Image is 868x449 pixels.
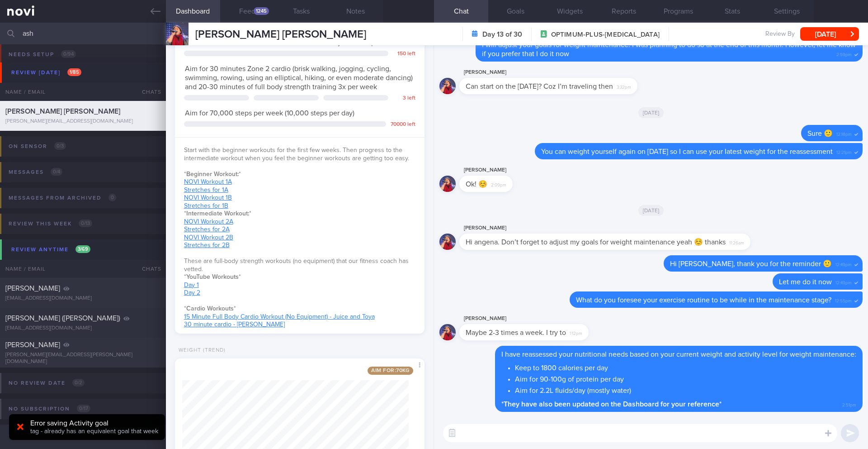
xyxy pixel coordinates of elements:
[6,218,94,230] div: Review this week
[836,49,852,58] span: 2:59pm
[184,147,409,162] span: Start with the beginner workouts for the first few weeks. Then progress to the intermediate worko...
[501,351,856,358] span: I have reassessed your nutritional needs based on your current weight and activity level for weig...
[254,7,269,15] div: 1245
[54,142,66,150] span: 0 / 3
[72,379,85,387] span: 0 / 2
[482,30,522,39] strong: Day 13 of 30
[515,384,856,395] li: Aim for 2.2L fluids/day (mostly water)
[6,377,87,389] div: No review date
[184,258,409,272] span: These are full-body strength workouts (no equipment) that our fitness coach has vetted.
[515,361,856,373] li: Keep to 1800 calories per day
[5,352,160,365] div: [PERSON_NAME][EMAIL_ADDRESS][PERSON_NAME][DOMAIN_NAME]
[541,148,833,155] span: You can weight yourself again on [DATE] so I can use your latest weight for the reassessment
[79,220,92,227] span: 0 / 13
[393,51,415,57] div: 150 left
[185,65,413,91] span: Aim for 30 minutes Zone 2 cardio (brisk walking, jogging, cycling, swimming, rowing, using an ell...
[184,226,230,233] a: Stretches for 2A
[9,244,93,256] div: Review anytime
[175,347,226,354] div: Weight (Trend)
[5,315,120,322] span: [PERSON_NAME] ([PERSON_NAME])
[186,171,239,177] strong: Beginner Workout:
[800,27,859,41] button: [DATE]
[5,108,120,115] span: [PERSON_NAME] [PERSON_NAME]
[9,67,84,79] div: Review [DATE]
[466,329,566,336] span: Maybe 2-3 times a week. I try to
[77,405,90,412] span: 0 / 17
[368,367,413,375] span: Aim for: 70 kg
[391,121,415,128] div: 70000 left
[184,203,228,209] a: Stretches for 1B
[638,205,664,216] span: [DATE]
[184,321,285,328] a: 30 minute cardio - [PERSON_NAME]
[570,328,582,337] span: 1:12pm
[130,260,166,278] div: Chats
[61,50,76,58] span: 0 / 94
[835,259,852,268] span: 12:49pm
[576,296,831,304] span: What do you foresee your exercise routine to be while in the maintenance stage?
[459,165,540,176] div: [PERSON_NAME]
[195,29,366,40] span: [PERSON_NAME] [PERSON_NAME]
[130,83,166,101] div: Chats
[842,400,856,408] span: 2:51pm
[393,95,415,102] div: 3 left
[504,401,719,408] strong: They have also been updated on the Dashboard for your reference
[184,234,233,241] a: NOVI Workout 2B
[5,118,160,125] div: [PERSON_NAME][EMAIL_ADDRESS][DOMAIN_NAME]
[466,181,487,188] span: Ok! ☺️
[5,341,60,349] span: [PERSON_NAME]
[491,180,506,188] span: 2:09pm
[807,130,833,137] span: Sure 🙂
[836,129,852,138] span: 12:18pm
[6,166,65,178] div: Messages
[108,194,116,201] span: 0
[836,147,852,156] span: 12:21pm
[30,419,158,428] div: Error saving Activity goal
[5,325,160,332] div: [EMAIL_ADDRESS][DOMAIN_NAME]
[5,295,160,302] div: [EMAIL_ADDRESS][DOMAIN_NAME]
[515,373,856,384] li: Aim for 90-100g of protein per day
[765,30,795,38] span: Review By
[638,107,664,118] span: [DATE]
[186,306,234,312] strong: Cardio Workouts
[184,187,228,193] a: Stretches for 1A
[6,140,68,153] div: On sensor
[459,313,616,324] div: [PERSON_NAME]
[186,210,249,217] strong: Intermediate Workout:
[184,290,200,296] a: Day 2
[184,282,199,288] a: Day 1
[184,195,232,201] a: NOVI Workout 1B
[459,223,778,234] div: [PERSON_NAME]
[6,48,78,61] div: Needs setup
[779,278,832,286] span: Let me do it now
[184,219,233,225] a: NOVI Workout 2A
[466,239,726,246] span: Hi angena. Don’t forget to adjust my goals for weight maintenance yeah ☺️ thanks
[184,314,375,320] a: 15 Minute Full Body Cardio Workout (No Equipment) - Juice and Toya
[466,83,613,90] span: Can start on the [DATE]? Coz I’m traveling then
[75,245,90,253] span: 3 / 69
[67,68,81,76] span: 1 / 85
[185,110,354,117] span: Aim for 70,000 steps per week (10,000 steps per day)
[30,428,158,435] span: tag - already has an equivalent goal that week
[835,296,852,304] span: 12:55pm
[459,67,665,78] div: [PERSON_NAME]
[6,403,93,415] div: No subscription
[729,238,744,246] span: 11:26am
[835,277,852,286] span: 12:49pm
[551,30,660,39] span: OPTIMUM-PLUS-[MEDICAL_DATA]
[670,260,832,267] span: Hi [PERSON_NAME], thank you for the reminder 🙂
[6,192,118,204] div: Messages from Archived
[184,179,232,185] a: NOVI Workout 1A
[51,168,62,176] span: 0 / 4
[5,285,60,292] span: [PERSON_NAME]
[617,82,631,91] span: 3:32pm
[184,242,230,248] a: Stretches for 2B
[186,274,239,280] strong: YouTube Workouts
